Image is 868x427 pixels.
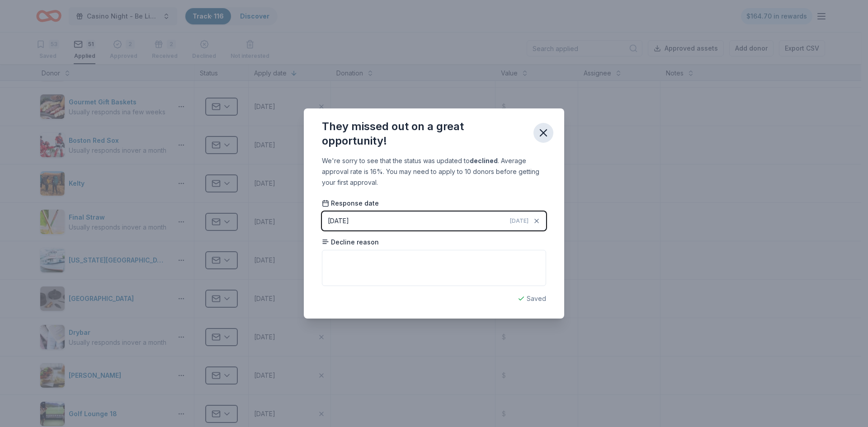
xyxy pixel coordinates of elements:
[322,238,379,247] span: Decline reason
[510,217,528,225] span: [DATE]
[470,157,498,164] b: declined
[322,211,546,230] button: [DATE][DATE]
[322,155,546,188] div: We're sorry to see that the status was updated to . Average approval rate is 16%. You may need to...
[322,119,526,148] div: They missed out on a great opportunity!
[322,199,379,208] span: Response date
[328,216,349,226] div: [DATE]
